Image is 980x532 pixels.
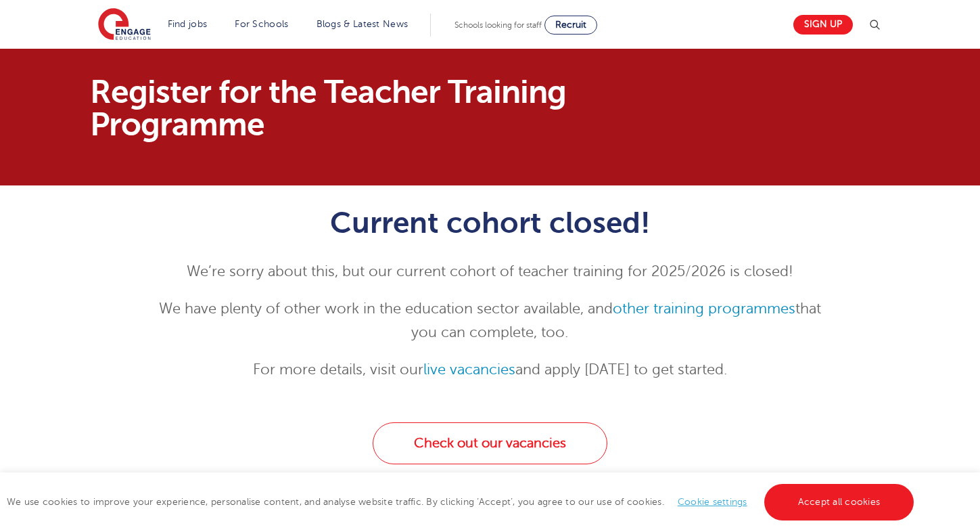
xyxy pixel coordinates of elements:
[158,206,822,240] h1: Current cohort closed!
[90,76,617,141] h1: Register for the Teacher Training Programme
[454,20,542,30] span: Schools looking for staff
[373,422,607,464] a: Check out our vacancies
[544,16,597,35] a: Recruit
[423,361,515,378] a: live vacancies
[317,19,409,29] a: Blogs & Latest News
[158,260,822,284] p: We’re sorry about this, but our current cohort of teacher training for 2025/2026 is closed!
[793,15,853,35] a: Sign up
[98,8,151,42] img: Engage Education
[7,497,917,507] span: We use cookies to improve your experience, personalise content, and analyse website traffic. By c...
[235,19,288,29] a: For Schools
[158,358,822,382] p: For more details, visit our and apply [DATE] to get started.
[555,20,586,30] span: Recruit
[678,497,747,507] a: Cookie settings
[613,301,795,317] a: other training programmes
[168,19,208,29] a: Find jobs
[764,484,914,520] a: Accept all cookies
[158,297,822,345] p: We have plenty of other work in the education sector available, and that you can complete, too.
